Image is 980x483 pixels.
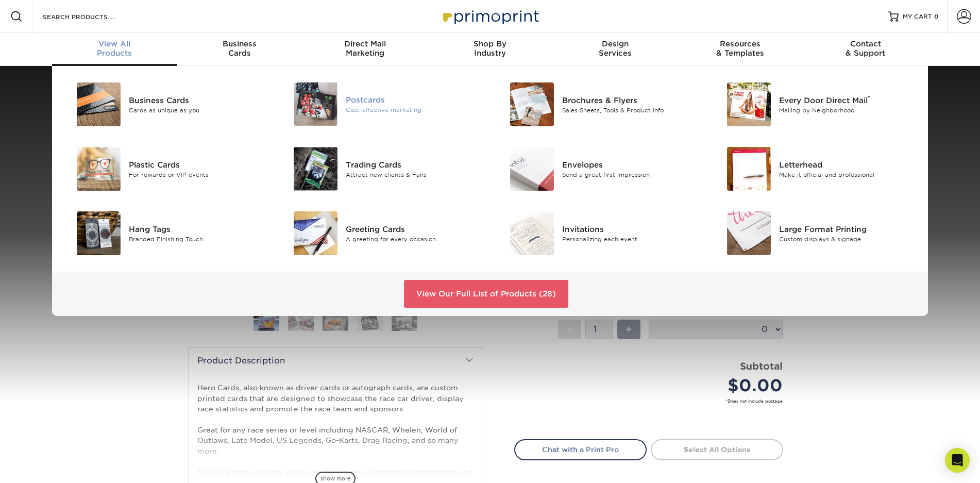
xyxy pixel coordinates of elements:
a: View AllProducts [52,33,177,66]
div: Make it official and professional [779,170,916,179]
a: Trading Cards Trading Cards Attract new clients & Fans [281,143,483,195]
span: View All [52,39,177,48]
a: Select All Options [651,439,783,460]
a: View Our Full List of Products (28) [404,280,568,308]
a: Business Cards Business Cards Cards as unique as you [64,78,266,130]
a: Hang Tags Hang Tags Branded Finishing Touch [64,207,266,259]
div: Envelopes [562,159,699,170]
div: Services [552,39,678,58]
img: Plastic Cards [77,147,121,191]
span: MY CART [903,12,932,21]
a: BusinessCards [177,33,302,66]
div: Cards as unique as you [129,106,265,114]
span: Shop By [428,39,553,48]
a: Resources& Templates [678,33,803,66]
div: Branded Finishing Touch [129,235,265,243]
span: Contact [803,39,928,48]
img: Postcards [294,82,337,126]
div: & Templates [678,39,803,58]
div: Custom displays & signage [779,235,916,243]
div: Brochures & Flyers [562,94,699,106]
sup: ® [868,94,870,102]
a: Shop ByIndustry [428,33,553,66]
a: Invitations Invitations Personalizing each event [498,207,699,259]
a: Brochures & Flyers Brochures & Flyers Sales Sheets, Tools & Product Info [498,78,699,130]
a: DesignServices [552,33,678,66]
div: Open Intercom Messenger [945,448,970,473]
div: Sales Sheets, Tools & Product Info [562,106,699,114]
div: Cost-effective marketing [346,106,482,114]
div: Hang Tags [129,223,265,235]
img: Trading Cards [294,147,337,191]
a: Envelopes Envelopes Send a great first impression [498,143,699,195]
div: Letterhead [779,159,916,170]
span: Direct Mail [302,39,428,48]
div: Invitations [562,223,699,235]
div: & Support [803,39,928,58]
div: Trading Cards [346,159,482,170]
img: Every Door Direct Mail [727,82,771,126]
input: SEARCH PRODUCTS..... [42,10,142,23]
a: Direct MailMarketing [302,33,428,66]
img: Envelopes [510,147,554,191]
img: Business Cards [77,82,121,126]
div: Greeting Cards [346,223,482,235]
div: Postcards [346,94,482,106]
img: Hang Tags [77,211,121,255]
div: Personalizing each event [562,235,699,243]
img: Large Format Printing [727,211,771,255]
a: Large Format Printing Large Format Printing Custom displays & signage [715,207,916,259]
div: Cards [177,39,302,58]
img: Greeting Cards [294,211,337,255]
div: Industry [428,39,553,58]
div: Marketing [302,39,428,58]
div: For rewards or VIP events [129,170,265,179]
img: Primoprint [438,5,542,27]
a: Every Door Direct Mail Every Door Direct Mail® Mailing by Neighborhood [715,78,916,130]
img: Letterhead [727,147,771,191]
img: Brochures & Flyers [510,82,554,126]
a: Greeting Cards Greeting Cards A greeting for every occasion [281,207,483,259]
div: A greeting for every occasion [346,235,482,243]
span: 0 [934,13,939,20]
small: *Does not include postage [522,398,783,404]
a: Letterhead Letterhead Make it official and professional [715,143,916,195]
div: Send a great first impression [562,170,699,179]
div: Every Door Direct Mail [779,94,916,106]
a: Chat with a Print Pro [514,439,647,460]
div: Products [52,39,177,58]
span: Design [552,39,678,48]
div: Attract new clients & Fans [346,170,482,179]
div: Large Format Printing [779,223,916,235]
a: Postcards Postcards Cost-effective marketing [281,78,483,130]
span: Resources [678,39,803,48]
a: Contact& Support [803,33,928,66]
div: Mailing by Neighborhood [779,106,916,114]
span: Business [177,39,302,48]
img: Invitations [510,211,554,255]
a: Plastic Cards Plastic Cards For rewards or VIP events [64,143,266,195]
div: Plastic Cards [129,159,265,170]
div: Business Cards [129,94,265,106]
